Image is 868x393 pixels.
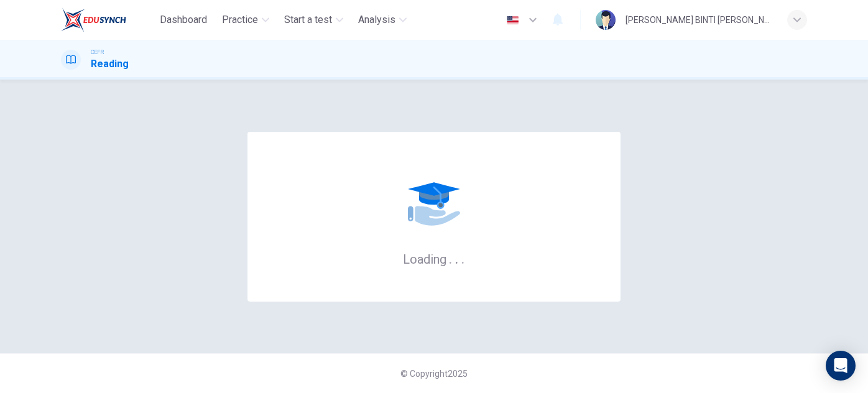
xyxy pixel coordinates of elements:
a: EduSynch logo [61,7,155,32]
button: Dashboard [155,9,212,31]
img: EduSynch logo [61,7,126,32]
span: Start a test [284,12,332,27]
h6: . [461,247,465,268]
div: Open Intercom Messenger [826,351,856,381]
h6: Loading [403,251,465,267]
span: Practice [222,12,258,27]
button: Start a test [279,9,348,31]
span: © Copyright 2025 [400,369,468,379]
h6: . [455,247,459,268]
span: Analysis [358,12,395,27]
button: Analysis [353,9,412,31]
img: Profile picture [596,10,616,30]
button: Practice [217,9,274,31]
h1: Reading [91,57,129,72]
span: CEFR [91,48,104,57]
div: [PERSON_NAME] BINTI [PERSON_NAME] [626,12,772,27]
span: Dashboard [160,12,207,27]
img: en [505,16,520,25]
h6: . [448,247,453,268]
